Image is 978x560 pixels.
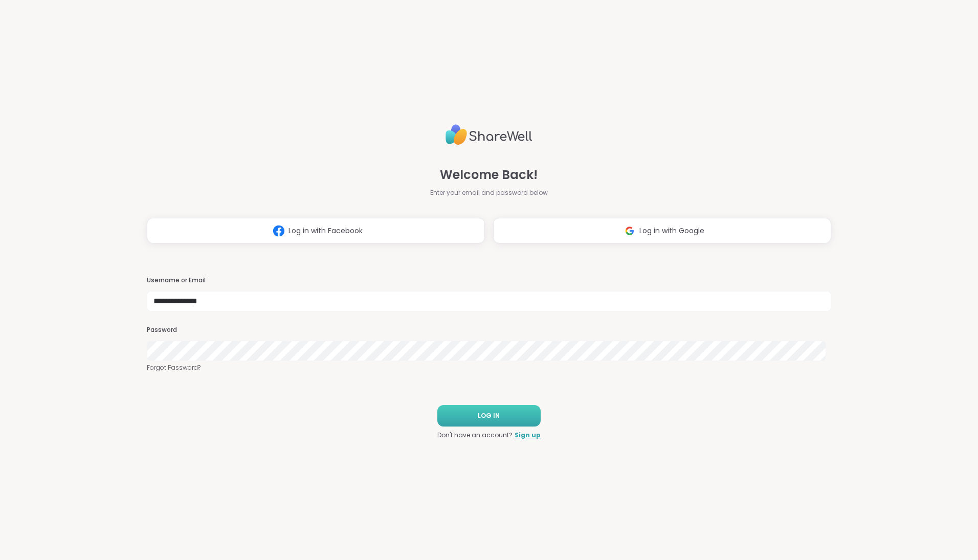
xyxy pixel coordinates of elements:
span: Log in with Google [639,226,704,236]
a: Forgot Password? [147,363,831,372]
span: Enter your email and password below [430,188,548,197]
img: ShareWell Logomark [620,221,639,240]
h3: Password [147,326,831,334]
button: Log in with Google [493,218,831,243]
h3: Username or Email [147,276,831,285]
a: Sign up [515,431,541,440]
span: Don't have an account? [437,431,513,440]
button: Log in with Facebook [147,218,485,243]
img: ShareWell Logo [446,120,532,149]
span: Welcome Back! [440,166,538,184]
span: Log in with Facebook [288,226,363,236]
img: ShareWell Logomark [269,221,288,240]
span: LOG IN [478,411,500,420]
button: LOG IN [437,405,541,427]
